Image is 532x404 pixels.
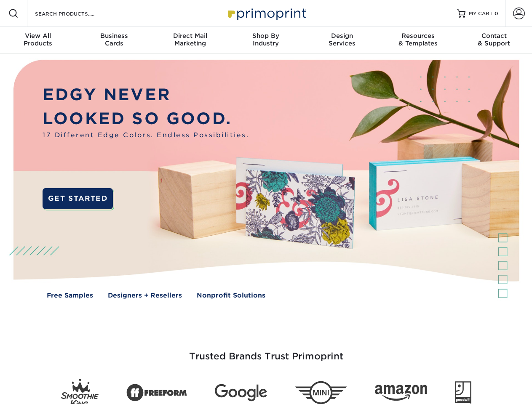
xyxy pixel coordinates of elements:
h3: Trusted Brands Trust Primoprint [20,331,513,372]
p: EDGY NEVER [43,83,249,107]
img: Goodwill [455,381,471,404]
span: Direct Mail [152,32,228,40]
div: Industry [228,32,304,47]
div: & Templates [380,32,456,47]
span: Shop By [228,32,304,40]
span: Contact [456,32,532,40]
a: GET STARTED [43,188,113,209]
div: Services [304,32,380,47]
a: DesignServices [304,27,380,54]
a: Resources& Templates [380,27,456,54]
span: 0 [495,11,498,16]
a: Nonprofit Solutions [197,291,265,300]
span: MY CART [469,10,493,17]
div: & Support [456,32,532,47]
span: 17 Different Edge Colors. Endless Possibilities. [43,130,249,140]
a: Direct MailMarketing [152,27,228,54]
img: Amazon [375,385,427,401]
img: Google [215,384,267,401]
span: Business [76,32,152,40]
span: Resources [380,32,456,40]
a: Designers + Resellers [108,291,182,300]
a: Contact& Support [456,27,532,54]
div: Marketing [152,32,228,47]
p: LOOKED SO GOOD. [43,107,249,131]
input: SEARCH PRODUCTS..... [34,8,116,19]
img: Primoprint [224,4,308,22]
div: Cards [76,32,152,47]
a: Free Samples [47,291,93,300]
a: BusinessCards [76,27,152,54]
a: Shop ByIndustry [228,27,304,54]
span: Design [304,32,380,40]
